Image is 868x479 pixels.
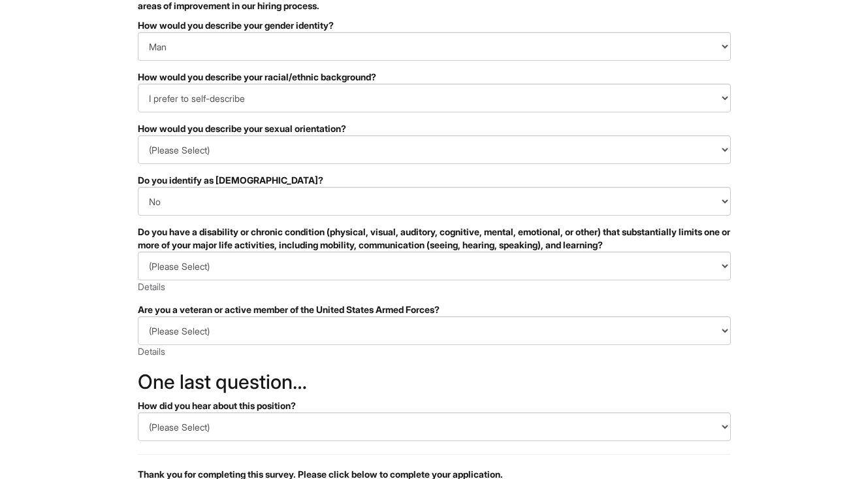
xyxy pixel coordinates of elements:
select: How did you hear about this position? [138,412,731,441]
select: How would you describe your racial/ethnic background? [138,84,731,112]
div: Do you have a disability or chronic condition (physical, visual, auditory, cognitive, mental, emo... [138,225,731,252]
select: Do you have a disability or chronic condition (physical, visual, auditory, cognitive, mental, emo... [138,252,731,280]
select: How would you describe your sexual orientation? [138,135,731,164]
a: Details [138,281,165,292]
div: How would you describe your sexual orientation? [138,122,731,135]
div: How did you hear about this position? [138,399,731,412]
select: Do you identify as transgender? [138,187,731,216]
div: Do you identify as [DEMOGRAPHIC_DATA]? [138,174,731,187]
div: How would you describe your gender identity? [138,19,731,32]
div: Are you a veteran or active member of the United States Armed Forces? [138,303,731,316]
div: How would you describe your racial/ethnic background? [138,71,731,84]
select: Are you a veteran or active member of the United States Armed Forces? [138,316,731,345]
h2: One last question… [138,371,731,393]
a: Details [138,346,165,357]
select: How would you describe your gender identity? [138,32,731,61]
